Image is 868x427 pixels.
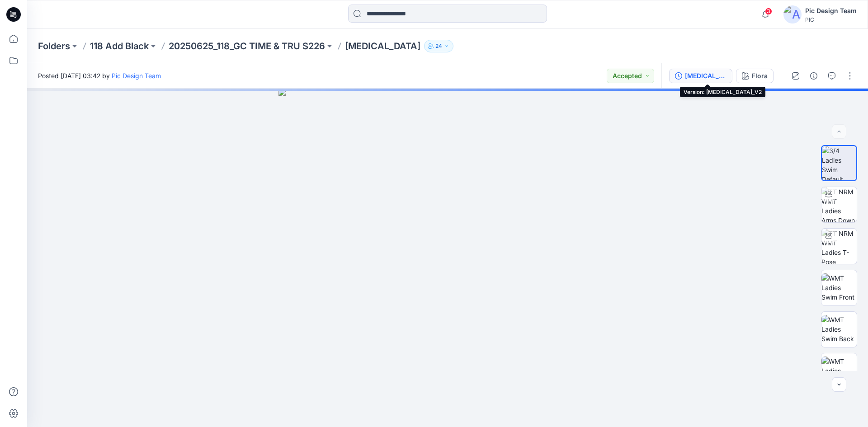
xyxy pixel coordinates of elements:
[90,40,149,52] a: 118 Add Black
[669,69,732,83] button: [MEDICAL_DATA]_V2
[821,229,857,264] img: TT NRM WMT Ladies T-Pose
[169,40,325,52] a: 20250625_118_GC TIME & TRU S226
[805,16,857,23] div: PIC
[805,5,857,16] div: Pic Design Team
[38,40,70,52] a: Folders
[821,273,857,302] img: WMT Ladies Swim Front
[112,72,161,80] a: Pic Design Team
[752,71,768,81] div: Flora
[821,187,857,222] img: TT NRM WMT Ladies Arms Down
[807,69,821,83] button: Details
[345,40,420,52] p: [MEDICAL_DATA]
[278,89,617,427] img: eyJhbGciOiJIUzI1NiIsImtpZCI6IjAiLCJzbHQiOiJzZXMiLCJ0eXAiOiJKV1QifQ.eyJkYXRhIjp7InR5cGUiOiJzdG9yYW...
[424,40,453,52] button: 24
[821,357,857,385] img: WMT Ladies Swim Left
[822,146,856,180] img: 3/4 Ladies Swim Default
[685,71,726,81] div: [MEDICAL_DATA]_V2
[765,8,772,15] span: 3
[736,69,774,83] button: Flora
[783,5,802,23] img: avatar
[821,315,857,343] img: WMT Ladies Swim Back
[435,41,442,51] p: 24
[38,71,161,80] span: Posted [DATE] 03:42 by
